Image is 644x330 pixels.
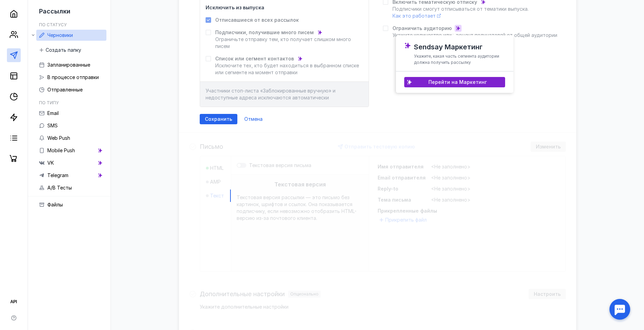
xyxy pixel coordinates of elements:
[36,182,106,193] a: A/B Тесты
[39,22,67,27] h5: По статусу
[36,59,106,70] a: Запланированные
[36,157,106,168] a: VK
[39,8,70,15] span: Рассылки
[47,87,83,93] span: Отправленные
[47,147,75,153] span: Mobile Push
[36,45,85,55] button: Создать папку
[36,30,106,41] a: Черновики
[205,116,232,122] span: Сохранить
[36,72,106,83] a: В процессе отправки
[392,13,441,19] a: Как это работает
[47,185,72,191] span: A/B Тесты
[36,199,106,210] a: Файлы
[36,170,106,181] a: Telegram
[404,77,505,87] a: Перейти на Маркетинг
[47,172,68,178] span: Telegram
[392,13,436,19] span: Как это работает
[47,32,73,38] span: Черновики
[47,62,90,68] span: Запланированные
[36,108,106,119] a: Email
[47,202,63,207] span: Файлы
[414,43,483,51] span: Sendsay Маркетинг
[215,29,314,36] span: Подписчики, получившие много писем
[215,62,359,75] span: Исключите тех, кто будет находиться в выбранном списке или сегменте на момент отправки
[244,116,263,122] span: Отмена
[206,88,335,100] span: Участники стоп-листа «Заблокированные вручную» и недоступные адреса исключаются автоматически
[414,54,499,65] span: Укажите, какая часть сегмента аудитории должна получить рассылку
[47,123,58,128] span: SMS
[200,114,237,124] button: Сохранить
[241,114,266,124] button: Отмена
[428,79,487,85] span: Перейти на Маркетинг
[36,145,106,156] a: Mobile Push
[215,17,299,23] span: Отписавшиеся от всех рассылок
[47,74,99,80] span: В процессе отправки
[47,135,70,141] span: Web Push
[36,133,106,144] a: Web Push
[215,36,351,49] span: Ограничьте отправку тем, кто получает слишком много писем
[46,47,81,53] span: Создать папку
[215,55,294,62] span: Список или сегмент контактов
[392,6,529,19] span: Подписчики смогут отписываться от тематики выпуска.
[206,4,264,10] h4: Исключить из выпуска
[392,32,557,38] span: Укажите количество или процент получателей от общей аудитории
[392,25,452,32] span: Ограничить аудиторию
[36,120,106,131] a: SMS
[47,110,59,116] span: Email
[47,160,54,166] span: VK
[39,100,59,105] h5: По типу
[36,84,106,95] a: Отправленные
